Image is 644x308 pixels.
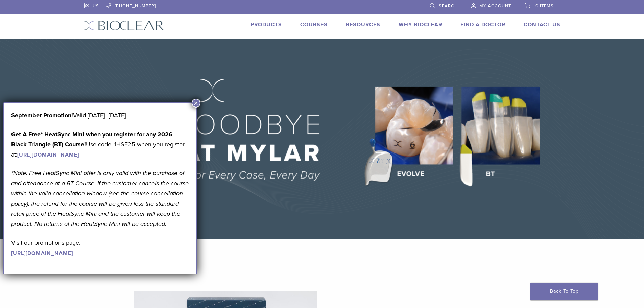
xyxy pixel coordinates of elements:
span: Search [439,3,458,9]
b: September Promotion! [11,112,73,119]
a: [URL][DOMAIN_NAME] [11,250,73,257]
p: Visit our promotions page: [11,238,189,258]
a: Contact Us [524,21,560,28]
a: Resources [346,21,380,28]
em: *Note: Free HeatSync Mini offer is only valid with the purchase of and attendance at a BT Course.... [11,169,189,228]
span: 0 items [535,3,554,9]
a: [URL][DOMAIN_NAME] [17,151,79,158]
a: Why Bioclear [399,21,442,28]
strong: Get A Free* HeatSync Mini when you register for any 2026 Black Triangle (BT) Course! [11,131,172,148]
a: Products [251,21,282,28]
img: Bioclear [84,21,164,30]
a: Find A Doctor [460,21,505,28]
button: Close [192,99,200,108]
span: My Account [479,3,511,9]
p: Valid [DATE]–[DATE]. [11,110,189,120]
a: Back To Top [530,283,598,300]
a: Courses [300,21,328,28]
p: Use code: 1HSE25 when you register at: [11,129,189,160]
